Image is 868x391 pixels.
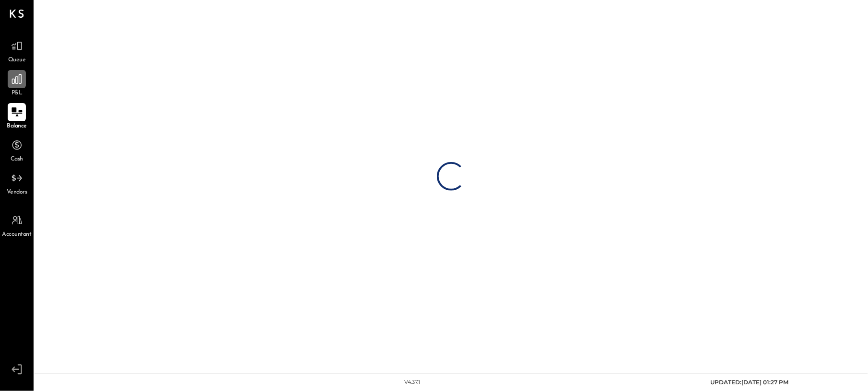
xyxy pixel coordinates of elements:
[0,169,33,197] a: Vendors
[0,37,33,65] a: Queue
[0,70,33,98] a: P&L
[711,379,789,386] span: UPDATED: [DATE] 01:27 PM
[0,136,33,164] a: Cash
[0,103,33,131] a: Balance
[0,211,33,239] a: Accountant
[7,188,27,197] span: Vendors
[7,122,27,131] span: Balance
[8,56,26,65] span: Queue
[12,89,23,98] span: P&L
[2,230,32,239] span: Accountant
[404,379,420,386] div: v 4.37.1
[11,155,23,164] span: Cash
